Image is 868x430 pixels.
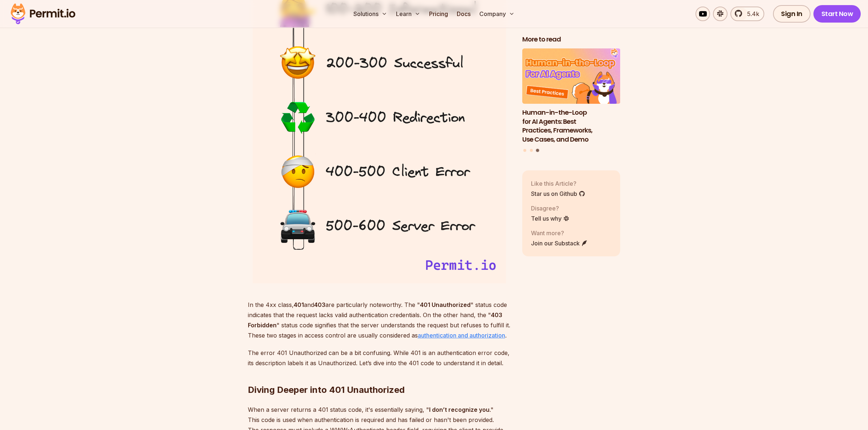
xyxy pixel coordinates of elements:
button: Go to slide 1 [523,149,526,151]
p: In the 4xx class, and are particularly noteworthy. The " " status code indicates that the request... [248,300,511,340]
h2: More to read [522,35,621,44]
strong: 401 Unauthorized [420,301,471,308]
button: Go to slide 2 [530,149,533,151]
a: Join our Substack [531,238,588,247]
a: Sign In [773,5,810,23]
li: 3 of 3 [522,48,621,144]
button: Learn [393,7,423,21]
strong: 403 [314,301,325,308]
h3: Human-in-the-Loop for AI Agents: Best Practices, Frameworks, Use Cases, and Demo [522,108,621,144]
strong: I don’t recognize you [429,406,490,413]
a: Pricing [426,7,451,21]
a: Star us on Github [531,189,585,198]
button: Company [476,7,518,21]
h2: Diving Deeper into 401 Unauthorized [248,355,511,396]
strong: 401 [294,301,304,308]
a: Human-in-the-Loop for AI Agents: Best Practices, Frameworks, Use Cases, and DemoHuman-in-the-Loop... [522,48,621,144]
div: Posts [522,48,621,153]
span: 5.4k [743,9,759,18]
p: The error 401 Unauthorized can be a bit confusing. While 401 is an authentication error code, its... [248,348,511,368]
p: Disagree? [531,204,570,212]
a: Start Now [813,5,861,23]
button: Solutions [350,7,390,21]
a: Tell us why [531,214,570,222]
p: Like this Article? [531,179,585,188]
img: Human-in-the-Loop for AI Agents: Best Practices, Frameworks, Use Cases, and Demo [522,48,621,104]
img: Permit logo [7,1,79,26]
a: Docs [454,7,473,21]
p: Want more? [531,228,588,237]
a: 5.4k [730,7,764,21]
strong: 403 Forbidden [248,311,502,329]
button: Go to slide 3 [536,149,539,152]
a: authentication and authorization [418,332,505,339]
